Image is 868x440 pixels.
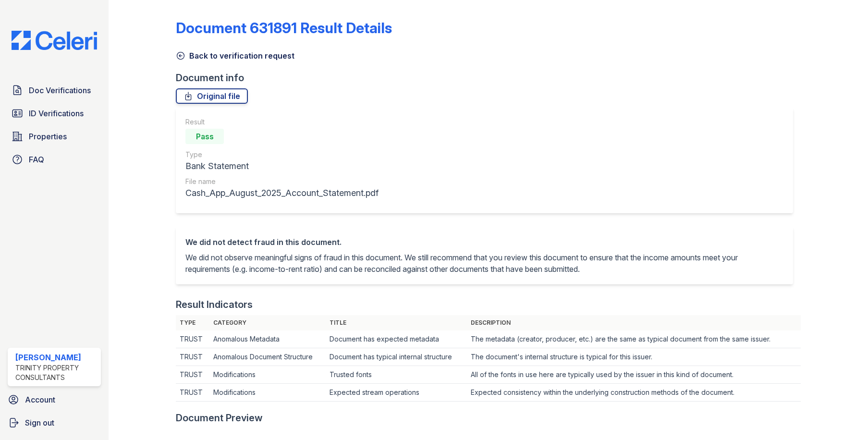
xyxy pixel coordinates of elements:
p: We did not observe meaningful signs of fraud in this document. We still recommend that you review... [185,252,783,275]
td: All of the fonts in use here are typically used by the issuer in this kind of document. [467,366,801,384]
div: Type [185,150,379,159]
td: Anomalous Metadata [209,330,326,348]
td: Anomalous Document Structure [209,348,326,366]
div: Cash_App_August_2025_Account_Statement.pdf [185,186,379,200]
td: TRUST [176,330,209,348]
td: The document's internal structure is typical for this issuer. [467,348,801,366]
a: Original file [176,88,248,104]
td: Document has expected metadata [326,330,467,348]
div: Result Indicators [176,298,253,311]
img: CE_Logo_Blue-a8612792a0a2168367f1c8372b55b34899dd931a85d93a1a3d3e32e68fde9ad4.png [4,31,105,50]
td: Modifications [209,384,326,402]
div: Document Preview [176,411,263,425]
a: Document 631891 Result Details [176,19,392,37]
th: Description [467,315,801,330]
td: Trusted fonts [326,366,467,384]
a: Back to verification request [176,50,294,61]
div: [PERSON_NAME] [15,352,97,363]
a: ID Verifications [8,104,101,123]
a: Properties [8,127,101,146]
div: Result [185,117,379,127]
th: Category [209,315,326,330]
a: Doc Verifications [8,81,101,100]
td: Expected consistency within the underlying construction methods of the document. [467,384,801,402]
div: Trinity Property Consultants [15,363,97,382]
td: TRUST [176,366,209,384]
th: Type [176,315,209,330]
a: Account [4,390,105,409]
a: FAQ [8,150,101,169]
span: Properties [29,131,67,142]
span: Sign out [25,417,54,428]
div: File name [185,177,379,186]
td: TRUST [176,384,209,402]
div: Document info [176,71,800,85]
div: We did not detect fraud in this document. [185,236,783,248]
iframe: chat widget [828,402,858,430]
span: Doc Verifications [29,85,91,96]
div: Bank Statement [185,159,379,173]
td: Modifications [209,366,326,384]
td: TRUST [176,348,209,366]
div: Pass [185,129,224,144]
a: Sign out [4,413,105,432]
th: Title [326,315,467,330]
span: Account [25,394,55,405]
span: ID Verifications [29,108,84,119]
td: Expected stream operations [326,384,467,402]
td: Document has typical internal structure [326,348,467,366]
span: FAQ [29,154,44,165]
td: The metadata (creator, producer, etc.) are the same as typical document from the same issuer. [467,330,801,348]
